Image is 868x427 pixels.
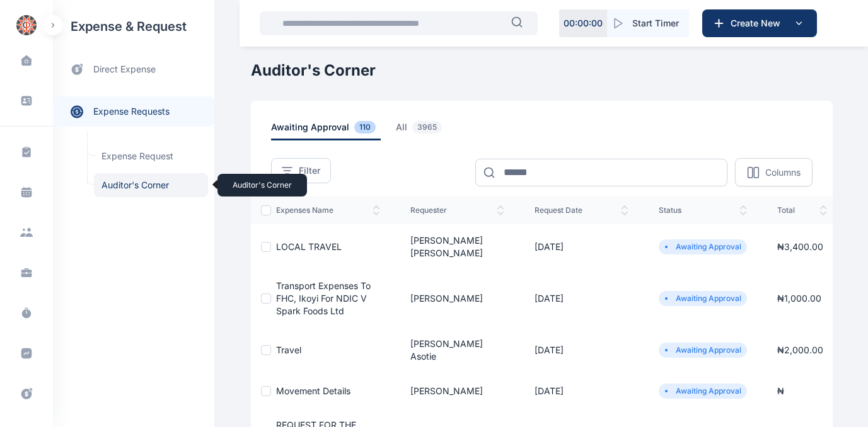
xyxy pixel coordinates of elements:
[299,164,320,177] span: Filter
[94,144,208,168] a: Expense Request
[276,385,350,396] a: movement details
[777,344,823,355] span: ₦ 2,000.00
[564,17,603,30] p: 00 : 00 : 00
[765,166,801,179] p: Columns
[777,293,821,304] span: ₦ 1,000.00
[607,9,689,37] button: Start Timer
[271,121,381,140] span: awaiting approval
[53,96,214,127] a: expense requests
[777,385,784,396] span: ₦
[519,270,644,327] td: [DATE]
[93,63,156,76] span: direct expense
[354,121,376,134] span: 110
[519,224,644,270] td: [DATE]
[276,241,342,252] a: LOCAL TRAVEL
[735,158,813,186] button: Columns
[664,345,742,355] li: Awaiting Approval
[94,173,208,197] span: Auditor's Corner
[276,280,371,316] a: Transport Expenses to FHC, Ikoyi for NDIC V Spark Foods Ltd
[251,60,833,81] h1: Auditor's Corner
[664,242,742,252] li: Awaiting Approval
[395,224,519,270] td: [PERSON_NAME] [PERSON_NAME]
[664,293,742,304] li: Awaiting Approval
[271,158,331,183] button: Filter
[726,17,791,30] span: Create New
[702,9,817,37] button: Create New
[94,173,208,197] a: Auditor's CornerAuditor's Corner
[395,327,519,373] td: [PERSON_NAME] Asotie
[396,121,462,140] a: all3965
[535,205,628,215] span: request date
[53,86,214,127] div: expense requests
[410,205,504,215] span: Requester
[53,53,214,86] a: direct expense
[396,121,447,140] span: all
[519,327,644,373] td: [DATE]
[276,205,380,215] span: expenses Name
[659,205,747,215] span: status
[412,121,442,134] span: 3965
[276,344,301,355] a: Travel
[395,373,519,409] td: [PERSON_NAME]
[632,17,679,30] span: Start Timer
[664,386,742,396] li: Awaiting Approval
[519,373,644,409] td: [DATE]
[777,205,827,215] span: total
[395,270,519,327] td: [PERSON_NAME]
[271,121,396,140] a: awaiting approval110
[777,241,823,252] span: ₦ 3,400.00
